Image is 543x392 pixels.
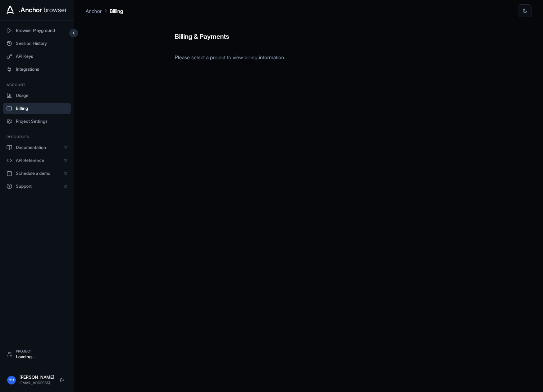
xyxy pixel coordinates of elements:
[175,48,442,61] p: Please select a project to view billing information.
[16,106,67,111] span: Billing
[3,181,71,192] a: Support
[16,349,67,354] div: Project
[3,103,71,114] button: Billing
[3,116,71,127] button: Project Settings
[16,171,60,176] span: Schedule a demo
[16,28,67,33] span: Browser Playground
[16,183,60,189] span: Support
[9,377,14,383] span: YH
[4,4,16,16] img: Anchor Icon
[16,354,67,360] div: Loading...
[3,168,71,179] a: Schedule a demo
[3,142,71,153] a: Documentation
[175,17,442,42] h6: Billing & Payments
[16,66,67,72] span: Integrations
[3,155,71,166] a: API Reference
[6,134,67,140] h3: Resources
[19,5,42,15] span: .Anchor
[16,118,67,124] span: Project Settings
[58,376,67,384] button: Logout
[16,158,60,163] span: API Reference
[6,82,67,88] h3: Account
[16,41,67,46] span: Session History
[86,7,123,15] nav: breadcrumb
[3,64,71,75] button: Integrations
[44,5,67,15] span: browser
[110,7,123,15] p: Billing
[19,374,54,380] div: [PERSON_NAME]
[16,53,67,59] span: API Keys
[3,38,71,49] button: Session History
[86,7,102,15] p: Anchor
[69,29,78,37] button: Collapse sidebar
[16,93,67,98] span: Usage
[3,90,71,101] button: Usage
[3,25,71,36] button: Browser Playground
[4,346,70,363] button: ProjectLoading...
[16,145,60,150] span: Documentation
[3,51,71,62] button: API Keys
[19,380,54,386] div: [EMAIL_ADDRESS]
